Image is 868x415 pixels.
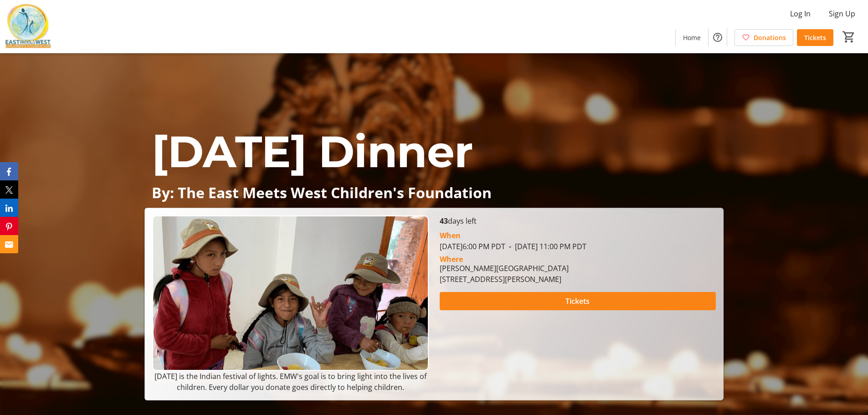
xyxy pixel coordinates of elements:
[676,29,708,46] a: Home
[505,241,515,251] span: -
[152,184,716,200] p: By: The East Meets West Children's Foundation
[804,33,826,42] span: Tickets
[709,28,727,46] button: Help
[440,263,569,274] div: [PERSON_NAME][GEOGRAPHIC_DATA]
[797,29,833,46] a: Tickets
[841,29,857,45] button: Cart
[505,241,586,251] span: [DATE] 11:00 PM PDT
[440,216,448,226] span: 43
[440,274,569,285] div: [STREET_ADDRESS][PERSON_NAME]
[152,125,473,178] span: [DATE] Dinner
[822,6,863,21] button: Sign Up
[152,371,428,393] p: [DATE] is the Indian festival of lights. EMW's goal is to bring light into the lives of children....
[734,29,793,46] a: Donations
[790,8,811,19] span: Log In
[152,215,428,371] img: Campaign CTA Media Photo
[683,33,701,42] span: Home
[440,215,716,226] p: days left
[440,230,461,241] div: When
[5,4,51,49] img: East Meets West Children's Foundation's Logo
[829,8,855,19] span: Sign Up
[440,292,716,310] button: Tickets
[783,6,818,21] button: Log In
[440,241,505,251] span: [DATE] 6:00 PM PDT
[565,296,590,307] span: Tickets
[754,33,786,42] span: Donations
[440,256,463,263] div: Where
